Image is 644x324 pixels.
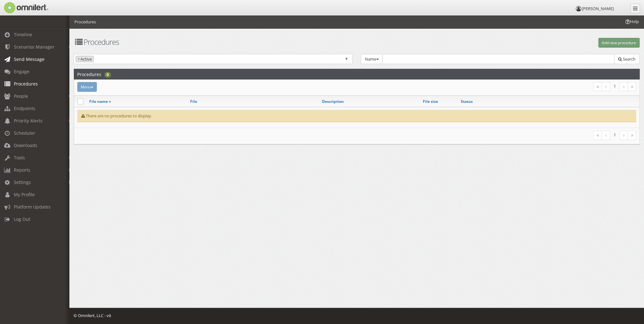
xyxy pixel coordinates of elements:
[14,105,35,111] span: Endpoints
[593,131,602,140] a: First
[14,167,30,173] span: Reports
[14,142,37,148] span: Downloads
[623,56,635,62] span: Search
[14,216,30,222] span: Log Out
[610,82,620,91] li: 1
[601,131,610,140] a: Previous
[460,99,472,104] a: Status
[14,130,35,136] span: Scheduler
[593,82,602,91] a: First
[190,99,197,104] a: File
[77,110,636,122] div: There are no procedures to display.
[14,179,31,185] span: Settings
[598,38,640,48] button: Add new procedure
[104,72,111,78] div: 0
[74,19,96,25] li: Procedures
[14,44,55,50] span: Scenarios Manager
[14,191,35,197] span: My Profile
[630,4,640,13] a: Collapse Menu
[610,131,620,139] li: 1
[89,99,108,104] a: File name
[73,313,111,318] span: © Omnilert, LLC - v6
[619,131,628,140] a: Next
[14,68,29,74] span: Engage
[628,131,636,140] a: Last
[3,2,48,13] img: Omnilert
[14,155,25,161] span: Tools
[345,56,348,62] span: Remove all items
[423,99,438,104] a: File size
[76,56,94,62] li: Active
[619,82,628,91] a: Next
[601,82,610,91] a: Previous
[14,204,51,210] span: Platform Updates
[74,38,353,46] h1: Procedures
[322,99,343,104] a: Description
[78,56,80,62] span: ×
[14,32,32,38] span: Timeline
[14,118,43,124] span: Priority Alerts
[77,69,101,79] h2: Procedures
[614,54,640,64] button: Search
[361,54,383,64] button: Name
[582,6,614,11] span: [PERSON_NAME]
[14,81,38,87] span: Procedures
[14,93,28,99] span: People
[628,82,636,91] a: Last
[14,4,27,10] span: Help
[624,19,639,25] span: Help
[14,56,44,62] span: Send Message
